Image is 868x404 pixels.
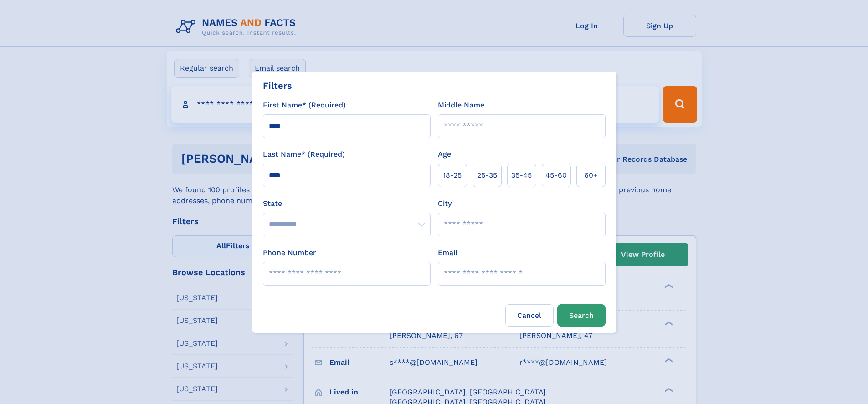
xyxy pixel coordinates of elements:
[263,100,346,111] label: First Name* (Required)
[263,247,316,258] label: Phone Number
[263,149,345,160] label: Last Name* (Required)
[438,149,451,160] label: Age
[477,170,497,181] span: 25‑35
[557,304,606,327] button: Search
[505,304,554,327] label: Cancel
[263,198,431,209] label: State
[263,79,292,92] div: Filters
[545,170,567,181] span: 45‑60
[438,100,484,111] label: Middle Name
[438,198,452,209] label: City
[511,170,532,181] span: 35‑45
[438,247,457,258] label: Email
[443,170,462,181] span: 18‑25
[584,170,598,181] span: 60+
